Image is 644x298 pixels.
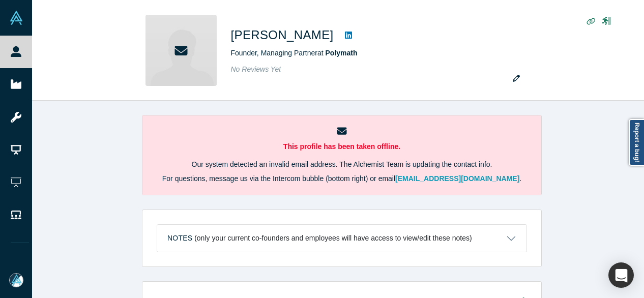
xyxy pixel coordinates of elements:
[157,173,527,184] p: For questions, message us via the Intercom bubble (bottom right) or email .
[231,26,334,44] h1: [PERSON_NAME]
[326,49,358,57] a: Polymath
[9,273,23,287] img: Mia Scott's Account
[157,141,527,152] p: This profile has been taken offline.
[157,159,527,170] p: Our system detected an invalid email address. The Alchemist Team is updating the contact info.
[9,11,23,25] img: Alchemist Vault Logo
[629,119,644,166] a: Report a bug!
[395,174,519,183] a: [EMAIL_ADDRESS][DOMAIN_NAME]
[167,233,192,244] h3: Notes
[194,234,472,243] p: (only your current co-founders and employees will have access to view/edit these notes)
[231,49,358,57] span: Founder, Managing Partner at
[231,65,281,73] span: No Reviews Yet
[157,225,526,252] button: Notes (only your current co-founders and employees will have access to view/edit these notes)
